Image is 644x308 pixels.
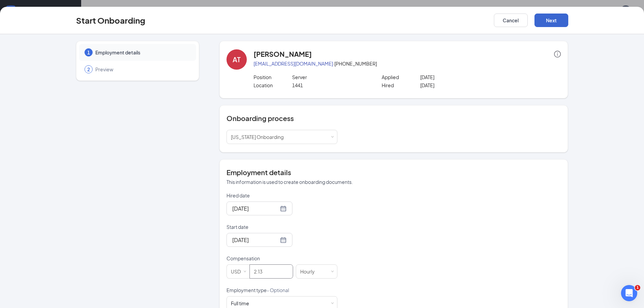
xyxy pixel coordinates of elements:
[95,49,189,56] span: Employment details
[382,74,420,80] p: Applied
[76,15,145,26] h3: Start Onboarding
[254,74,292,80] p: Position
[267,287,289,293] span: - Optional
[554,51,561,57] span: info-circle
[420,82,497,89] p: [DATE]
[250,265,293,278] input: Amount
[226,168,561,177] h4: Employment details
[226,192,337,199] p: Hired date
[231,130,288,144] div: [object Object]
[494,14,528,27] button: Cancel
[420,74,497,80] p: [DATE]
[254,82,292,89] p: Location
[226,287,337,293] p: Employment type
[254,61,333,67] a: [EMAIL_ADDRESS][DOMAIN_NAME]
[300,265,319,278] div: Hourly
[292,74,369,80] p: Server
[95,66,189,73] span: Preview
[232,204,279,213] input: Aug 25, 2025
[231,300,254,307] div: [object Object]
[635,285,640,290] span: 1
[226,179,561,185] p: This information is used to create onboarding documents.
[534,14,568,27] button: Next
[231,300,249,307] div: Full time
[382,82,420,89] p: Hired
[226,223,337,230] p: Start date
[292,82,369,89] p: 1441
[254,60,561,67] p: · [PHONE_NUMBER]
[231,265,245,278] div: USD
[226,255,337,262] p: Compensation
[87,66,90,73] span: 2
[233,55,241,64] div: AT
[621,285,637,301] iframe: Intercom live chat
[231,134,284,140] span: [US_STATE] Onboarding
[87,49,90,56] span: 1
[254,49,312,59] h4: [PERSON_NAME]
[232,236,279,244] input: Aug 27, 2025
[226,114,561,123] h4: Onboarding process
